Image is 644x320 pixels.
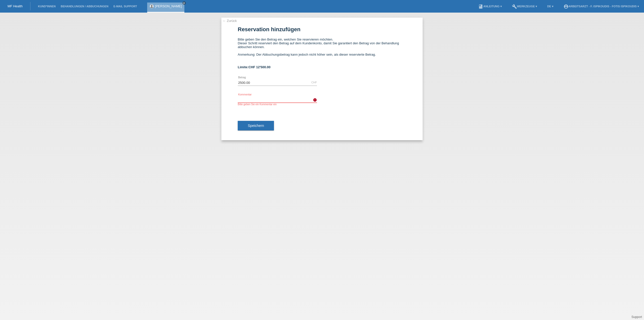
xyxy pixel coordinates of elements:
[238,121,274,130] button: Speichern
[223,19,237,23] a: ← Zurück
[238,26,406,32] h1: Reservation hinzufügen
[183,2,185,4] i: close
[249,65,271,69] span: CHF 12'500.00
[238,103,317,106] div: Bitte geben Sie ein Kommentar ein
[155,4,182,8] a: [PERSON_NAME]
[58,5,111,8] a: Behandlungen / Abbuchungen
[35,5,58,8] a: Kund*innen
[8,4,23,8] a: MF Health
[631,315,642,319] a: Support
[476,5,504,8] a: bookAnleitung ▾
[478,4,483,9] i: book
[248,124,264,128] span: Speichern
[182,1,186,5] a: close
[311,81,317,84] div: CHF
[313,98,317,102] i: error
[238,38,406,60] div: Bitte geben Sie den Betrag ein, welchen Sie reservieren möchten. Dieser Schritt reserviert den Be...
[563,4,569,9] i: account_circle
[561,5,641,8] a: account_circleArbeitsarzt - F. Ispikoudis - Fotis Ispikoudis ▾
[238,65,270,69] b: Limite:
[509,5,540,8] a: buildWerkzeuge ▾
[545,5,556,8] a: DE ▾
[512,4,517,9] i: build
[111,5,140,8] a: E-Mail Support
